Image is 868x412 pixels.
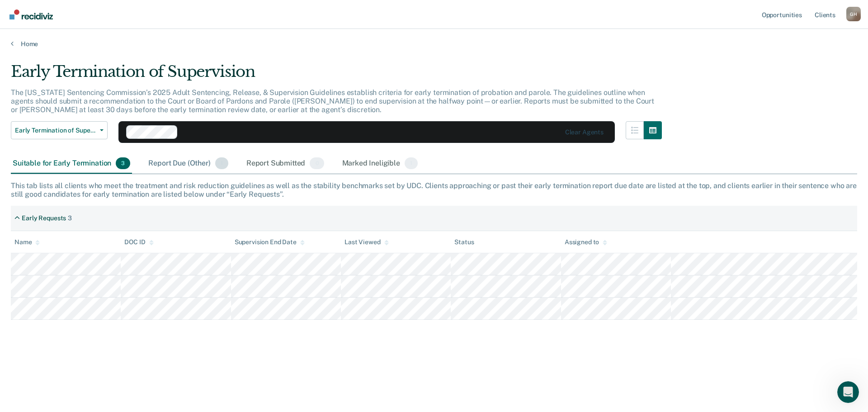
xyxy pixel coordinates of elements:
span: 1 [405,157,418,169]
div: Status [454,238,474,246]
div: DOC ID [124,238,153,246]
iframe: Intercom live chat [837,381,859,403]
button: Profile dropdown button [846,7,861,21]
div: Suitable for Early Termination3 [11,154,132,174]
div: Early Requests [22,214,66,222]
span: 3 [116,157,130,169]
div: Supervision End Date [235,238,305,246]
div: This tab lists all clients who meet the treatment and risk reduction guidelines as well as the st... [11,181,857,199]
div: 3 [68,214,72,222]
div: Report Submitted0 [245,154,326,174]
p: The [US_STATE] Sentencing Commission’s 2025 Adult Sentencing, Release, & Supervision Guidelines e... [11,88,654,114]
div: Clear agents [565,128,604,136]
div: Early Termination of Supervision [11,62,662,88]
button: Early Termination of Supervision [11,121,108,139]
span: 0 [310,157,324,169]
div: Marked Ineligible1 [340,154,420,174]
div: Report Due (Other)1 [146,154,230,174]
div: Early Requests3 [11,211,75,226]
img: Recidiviz [9,9,53,19]
span: 1 [215,157,228,169]
div: Last Viewed [344,238,388,246]
a: Home [11,40,857,48]
div: Assigned to [565,238,607,246]
div: G H [846,7,861,21]
span: Early Termination of Supervision [15,127,96,134]
div: Name [14,238,40,246]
